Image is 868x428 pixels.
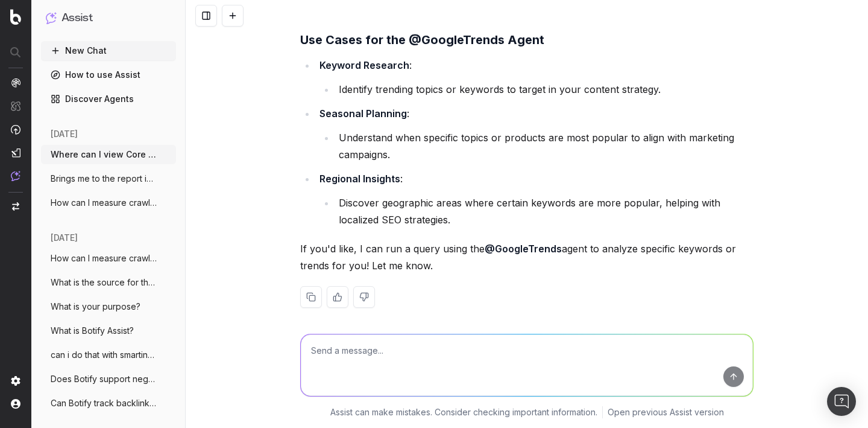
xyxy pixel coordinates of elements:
img: Intelligence [11,101,20,111]
span: What is your purpose? [51,301,140,313]
button: What is the source for the @GoogleTrends [41,273,176,292]
button: Where can I view Core Web Vital scores i [41,145,176,164]
button: New Chat [41,41,176,60]
button: Does Botify support negative regex (like [41,369,176,389]
img: My account [11,399,20,409]
button: How can I measure crawl budget in Botify [41,249,176,268]
strong: Use Cases for the @GoogleTrends Agent [300,33,544,47]
img: Setting [11,376,20,386]
span: Brings me to the report in Botify [51,173,157,185]
span: can i do that with smartindex or indenow [51,349,157,361]
button: Brings me to the report in Botify [41,169,176,188]
li: : [316,57,753,98]
h1: Assist [61,10,93,27]
li: : [316,105,753,163]
strong: Regional Insights [319,173,400,185]
span: What is Botify Assist? [51,325,134,337]
span: Does Botify support negative regex (like [51,373,157,385]
li: Understand when specific topics or products are most popular to align with marketing campaigns. [335,129,753,163]
button: Assist [46,10,171,27]
img: Assist [11,171,20,181]
strong: Keyword Research [319,59,409,71]
span: What is the source for the @GoogleTrends [51,276,157,289]
div: Ouvrir le Messenger Intercom [827,387,856,416]
p: Assist can make mistakes. Consider checking important information. [330,406,597,418]
a: How to use Assist [41,65,176,85]
li: Discover geographic areas where certain keywords are more popular, helping with localized SEO str... [335,194,753,228]
span: [DATE] [51,232,78,244]
img: Botify logo [10,9,21,25]
span: Can Botify track backlinks? [51,397,157,409]
img: Analytics [11,78,20,88]
a: Open previous Assist version [608,406,724,418]
button: What is Botify Assist? [41,321,176,340]
li: : [316,170,753,228]
span: Where can I view Core Web Vital scores i [51,149,157,161]
button: What is your purpose? [41,297,176,316]
img: Switch project [12,202,19,211]
strong: @GoogleTrends [485,243,562,255]
strong: Seasonal Planning [319,107,407,120]
span: How can I measure crawl budget in Botify [51,197,157,209]
img: Assist [46,12,57,24]
span: [DATE] [51,128,78,140]
a: Discover Agents [41,89,176,109]
p: If you'd like, I can run a query using the agent to analyze specific keywords or trends for you! ... [300,240,753,274]
button: How can I measure crawl budget in Botify [41,193,176,212]
button: Can Botify track backlinks? [41,394,176,413]
li: Identify trending topics or keywords to target in your content strategy. [335,81,753,98]
button: can i do that with smartindex or indenow [41,345,176,365]
img: Studio [11,148,20,158]
img: Activation [11,124,20,135]
span: How can I measure crawl budget in Botify [51,252,157,264]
